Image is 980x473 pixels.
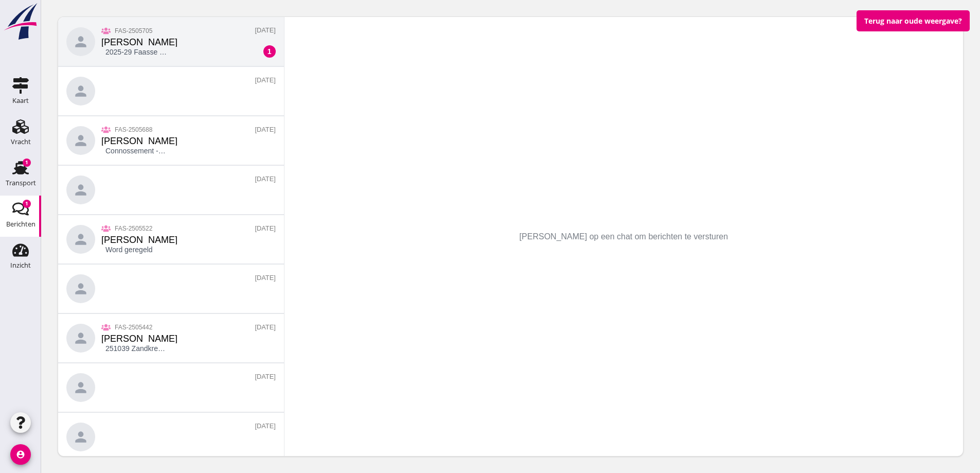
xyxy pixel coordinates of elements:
small: [DATE] [213,372,234,381]
button: Terug naar oude weergave? [857,10,970,31]
small: [DATE] [213,174,234,184]
i: person [31,231,48,248]
small: [DATE] [213,125,234,134]
i: person [31,429,48,445]
small: [DATE] [213,25,234,35]
div: Transport [6,180,36,186]
div: [PERSON_NAME] [60,334,136,343]
div: Inzicht [10,262,31,269]
div: 1 [23,200,31,208]
small: FAS-2505442 [60,323,136,334]
small: [DATE] [213,223,234,233]
small: [DATE] [213,322,234,332]
i: person [31,83,48,99]
div: Berichten [6,221,35,227]
i: person [31,182,48,198]
small: [DATE] [213,273,234,283]
div: [PERSON_NAME] [60,235,136,244]
p: Word geregeld [60,244,126,255]
small: FAS-2505705 [60,26,136,38]
p: Connossement -RB-C25-2188.pdf [60,146,126,156]
i: person [31,132,48,149]
div: [PERSON_NAME] [60,38,136,47]
small: FAS-2505688 [60,125,136,136]
i: person [31,379,48,396]
i: account_circle [10,444,31,465]
div: Vracht [11,138,31,145]
div: 1 [23,159,31,167]
div: [PERSON_NAME] [60,136,136,146]
small: [DATE] [213,421,234,431]
p: 251039 Zandkreek Massenhoven 11-9.pdf [60,343,126,354]
div: Kaart [12,97,29,104]
p: 2025-29 Faasse Goes; MPH; zand.pdf [60,47,126,57]
small: [DATE] [213,75,234,85]
small: FAS-2505522 [60,224,136,235]
i: person [31,281,48,297]
span: 1 [222,48,235,55]
div: [PERSON_NAME] op een chat om berichten te versturen [243,17,922,456]
i: person [31,330,48,346]
i: person [31,33,48,50]
img: logo-small.a267ee39.svg [2,3,39,41]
